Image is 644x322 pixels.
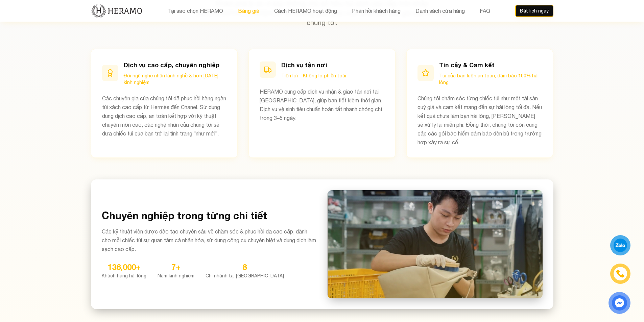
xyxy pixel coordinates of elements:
[102,94,227,138] p: Các chuyên gia của chúng tôi đã phục hồi hàng ngàn túi xách cao cấp từ Hermès đến Chanel. Sử dụng...
[158,272,194,279] div: Năm kinh nghiệm
[260,87,384,122] p: HERAMO cung cấp dịch vụ nhận & giao tận nơi tại [GEOGRAPHIC_DATA], giúp bạn tiết kiệm thời gian. ...
[413,6,467,15] button: Danh sách cửa hàng
[439,72,542,86] p: Túi của bạn luôn an toàn, đảm bảo 100% hài lòng
[91,4,143,18] img: new-logo.3f60348b.png
[611,265,629,283] a: phone-icon
[615,269,625,279] img: phone-icon
[165,6,225,15] button: Tại sao chọn HERAMO
[281,60,346,70] h3: Dịch vụ tận nơi
[272,6,339,15] button: Cách HERAMO hoạt động
[206,262,284,272] div: 8
[418,94,542,147] p: Chúng tôi chăm sóc từng chiếc túi như một tài sản quý giá và cam kết mang đến sự hài lòng tối đa....
[102,262,146,272] div: 136,000+
[102,209,317,222] h3: Chuyên nghiệp trong từng chi tiết
[478,6,492,15] button: FAQ
[236,6,261,15] button: Bảng giá
[439,60,542,70] h3: Tin cậy & Cam kết
[124,60,227,70] h3: Dịch vụ cao cấp, chuyên nghiệp
[515,5,553,17] button: Đặt lịch ngay
[102,227,317,253] p: Các kỹ thuật viên được đào tạo chuyên sâu về chăm sóc & phục hồi da cao cấp, dành cho mỗi chiếc t...
[206,272,284,279] div: Chi nhánh tại [GEOGRAPHIC_DATA]
[281,72,346,79] p: Tiện lợi – Không lo phiền toái
[124,72,227,86] p: Đội ngũ nghệ nhân lành nghề & hơn [DATE] kinh nghiệm
[158,262,194,272] div: 7+
[102,272,146,279] div: Khách hàng hài lòng
[350,6,403,15] button: Phản hồi khách hàng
